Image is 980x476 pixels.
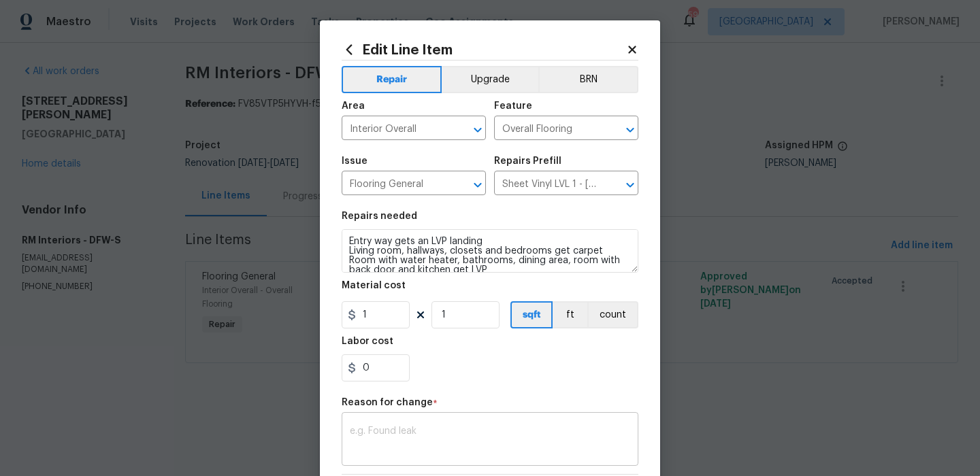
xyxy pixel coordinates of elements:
button: Repair [342,66,442,93]
button: Open [468,120,487,139]
button: sqft [510,301,553,328]
textarea: Entry way gets an LVP landing Living room, hallways, closets and bedrooms get carpet Room with wa... [342,229,638,273]
button: count [587,301,638,328]
h5: Repairs Prefill [494,156,561,166]
h5: Repairs needed [342,211,417,221]
h5: Area [342,101,365,111]
h5: Issue [342,156,367,166]
button: Upgrade [442,66,539,93]
button: Open [468,175,487,194]
h5: Material cost [342,281,406,290]
h5: Labor cost [342,337,393,346]
button: Open [621,120,640,139]
h5: Feature [494,101,532,111]
button: ft [553,301,587,328]
button: Open [621,175,640,194]
h5: Reason for change [342,398,433,407]
button: BRN [538,66,638,93]
h2: Edit Line Item [342,42,626,57]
